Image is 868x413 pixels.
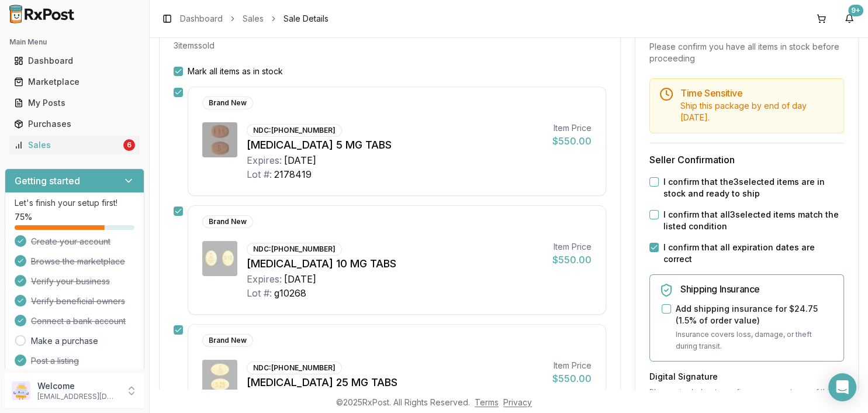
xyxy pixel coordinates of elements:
[680,101,807,122] span: Ship this package by end of day [DATE] .
[503,397,532,407] a: Privacy
[283,13,328,25] span: Sale Details
[15,197,134,209] p: Let's finish your setup first!
[9,92,140,113] a: My Posts
[552,122,592,134] div: Item Price
[247,256,543,272] div: [MEDICAL_DATA] 10 MG TABS
[31,256,125,267] span: Browse the marketplace
[552,253,592,267] div: $550.00
[663,176,844,199] label: I confirm that the 3 selected items are in stock and ready to ship
[247,137,543,153] div: [MEDICAL_DATA] 5 MG TABS
[284,272,316,286] div: [DATE]
[31,295,125,307] span: Verify beneficial owners
[5,136,144,154] button: Sales6
[676,329,834,352] p: Insurance covers loss, damage, or theft during transit.
[37,380,119,392] p: Welcome
[649,371,844,383] h3: Digital Signature
[649,387,844,406] p: Please sign below to confirm your acceptance of this order
[9,113,140,135] a: Purchases
[31,315,126,327] span: Connect a bank account
[31,355,79,367] span: Post a listing
[475,397,499,407] a: Terms
[14,76,135,88] div: Marketplace
[180,13,223,25] a: Dashboard
[14,55,135,67] div: Dashboard
[174,40,215,51] p: 3 item s sold
[663,242,844,265] label: I confirm that all expiration dates are correct
[680,88,834,98] h5: Time Sensitive
[9,50,140,71] a: Dashboard
[5,51,144,70] button: Dashboard
[247,167,272,181] div: Lot #:
[840,9,859,28] button: 9+
[649,153,844,167] h3: Seller Confirmation
[247,362,342,374] div: NDC: [PHONE_NUMBER]
[37,392,119,401] p: [EMAIL_ADDRESS][DOMAIN_NAME]
[31,276,110,287] span: Verify your business
[5,94,144,112] button: My Posts
[649,41,844,64] div: Please confirm you have all items in stock before proceeding
[247,243,342,256] div: NDC: [PHONE_NUMBER]
[552,134,592,148] div: $550.00
[202,360,237,395] img: Jardiance 25 MG TABS
[31,335,98,347] a: Make a purchase
[243,13,264,25] a: Sales
[202,122,237,157] img: Eliquis 5 MG TABS
[848,5,863,16] div: 9+
[663,209,844,232] label: I confirm that all 3 selected items match the listed condition
[247,124,342,137] div: NDC: [PHONE_NUMBER]
[274,167,312,181] div: 2178419
[9,135,140,156] a: Sales6
[202,334,253,347] div: Brand New
[202,97,253,109] div: Brand New
[274,286,306,300] div: g10268
[5,73,144,91] button: Marketplace
[552,371,592,386] div: $550.00
[14,118,135,130] div: Purchases
[828,373,856,401] div: Open Intercom Messenger
[9,37,140,47] h2: Main Menu
[123,139,135,151] div: 6
[15,174,80,188] h3: Getting started
[202,241,237,276] img: Jardiance 10 MG TABS
[14,139,121,151] div: Sales
[14,97,135,109] div: My Posts
[180,13,328,25] nav: breadcrumb
[5,5,79,23] img: RxPost Logo
[680,284,834,294] h5: Shipping Insurance
[12,381,30,400] img: User avatar
[5,115,144,133] button: Purchases
[284,153,316,167] div: [DATE]
[202,215,253,228] div: Brand New
[247,374,543,391] div: [MEDICAL_DATA] 25 MG TABS
[247,153,282,167] div: Expires:
[31,236,110,247] span: Create your account
[552,360,592,371] div: Item Price
[188,66,283,77] label: Mark all items as in stock
[552,241,592,253] div: Item Price
[676,303,834,326] label: Add shipping insurance for $24.75 ( 1.5 % of order value)
[15,211,32,223] span: 75 %
[247,272,282,286] div: Expires:
[9,71,140,92] a: Marketplace
[247,286,272,300] div: Lot #:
